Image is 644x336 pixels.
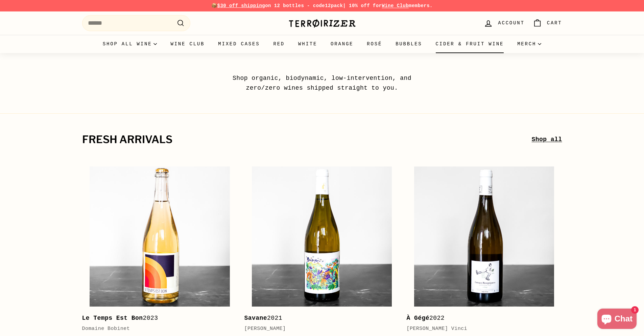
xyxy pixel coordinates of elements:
[217,3,265,8] span: $30 off shipping
[325,3,343,8] strong: 12pack
[429,35,511,53] a: Cider & Fruit Wine
[389,35,429,53] a: Bubbles
[510,35,548,53] summary: Merch
[96,35,164,53] summary: Shop all wine
[406,315,429,321] b: À Gégé
[82,134,532,145] h2: fresh arrivals
[595,309,639,331] inbox-online-store-chat: Shopify online store chat
[531,135,562,144] a: Shop all
[244,313,393,323] div: 2021
[82,2,562,9] p: 📦 on 12 bottles - code | 10% off for members.
[164,35,211,53] a: Wine Club
[291,35,324,53] a: White
[547,19,562,27] span: Cart
[529,13,566,33] a: Cart
[406,325,555,333] div: [PERSON_NAME] Vinci
[244,315,267,321] b: Savane
[217,73,427,93] p: Shop organic, biodynamic, low-intervention, and zero/zero wines shipped straight to you.
[82,315,143,321] b: Le Temps Est Bon
[266,35,291,53] a: Red
[82,313,231,323] div: 2023
[324,35,360,53] a: Orange
[69,35,576,53] div: Primary
[480,13,528,33] a: Account
[244,325,393,333] div: [PERSON_NAME]
[406,313,555,323] div: 2022
[360,35,389,53] a: Rosé
[82,325,231,333] div: Domaine Bobinet
[498,19,524,27] span: Account
[211,35,266,53] a: Mixed Cases
[382,3,409,8] a: Wine Club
